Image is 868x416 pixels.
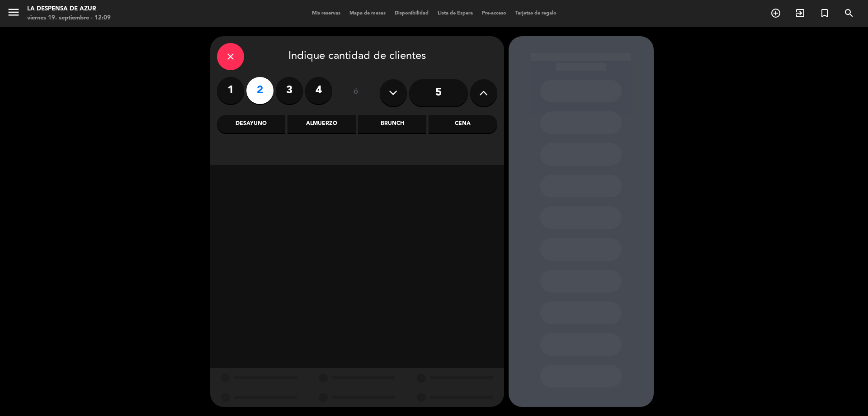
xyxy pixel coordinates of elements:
[7,5,20,19] i: menu
[217,115,285,133] div: Desayuno
[27,5,111,14] div: La Despensa de Azur
[819,8,830,19] i: turned_in_not
[795,8,806,19] i: exit_to_app
[307,11,345,16] span: Mis reservas
[844,8,854,19] i: search
[217,43,497,70] div: Indique cantidad de clientes
[770,8,781,19] i: add_circle_outline
[429,115,497,133] div: Cena
[511,11,561,16] span: Tarjetas de regalo
[477,11,511,16] span: Pre-acceso
[345,11,390,16] span: Mapa de mesas
[305,77,332,104] label: 4
[276,77,303,104] label: 3
[433,11,477,16] span: Lista de Espera
[27,14,111,23] div: viernes 19. septiembre - 12:09
[217,77,244,104] label: 1
[358,115,426,133] div: Brunch
[246,77,274,104] label: 2
[7,5,20,22] button: menu
[341,77,371,109] div: ó
[225,51,236,62] i: close
[390,11,433,16] span: Disponibilidad
[288,115,356,133] div: Almuerzo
